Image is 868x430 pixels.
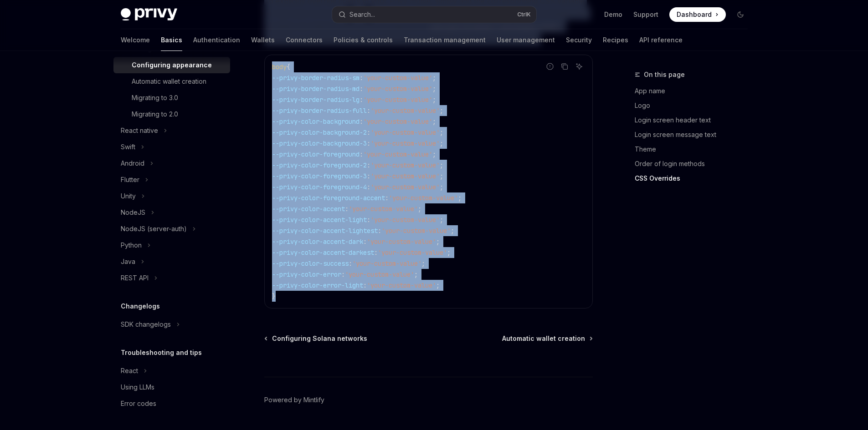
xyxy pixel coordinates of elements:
[121,301,160,312] h5: Changelogs
[121,256,135,267] div: Java
[363,281,367,289] span: :
[113,188,230,204] button: Unity
[272,270,341,278] span: --privy-color-error
[121,207,145,218] div: NodeJS
[272,106,367,115] span: --privy-border-radius-full
[132,76,206,87] div: Automatic wallet creation
[367,139,370,147] span: :
[121,398,156,409] div: Error codes
[113,106,230,122] a: Migrating to 2.0
[370,216,440,224] span: 'your-custom-value'
[367,161,370,169] span: :
[432,96,436,104] span: ;
[502,334,592,343] a: Automatic wallet creation
[573,61,585,72] button: Ask AI
[272,74,360,82] span: --privy-border-radius-sm
[374,248,378,257] span: :
[644,69,685,80] span: On this page
[370,139,440,147] span: 'your-custom-value'
[432,150,436,158] span: ;
[113,363,230,379] button: React
[113,270,230,286] button: REST API
[113,204,230,221] button: NodeJS
[272,194,385,202] span: --privy-color-foreground-accent
[121,240,142,251] div: Python
[436,238,440,246] span: ;
[113,237,230,253] button: Python
[432,85,436,93] span: ;
[121,382,154,393] div: Using LLMs
[272,128,367,137] span: --privy-color-background-2
[121,191,136,202] div: Unity
[352,259,421,268] span: 'your-custom-value'
[635,98,755,113] a: Logo
[633,10,658,19] a: Support
[272,117,360,126] span: --privy-color-background
[367,128,370,137] span: :
[404,29,486,51] a: Transaction management
[265,334,367,343] a: Configuring Solana networks
[113,139,230,155] button: Swift
[121,347,202,358] h5: Troubleshooting and tips
[418,205,421,213] span: ;
[113,379,230,395] a: Using LLMs
[113,253,230,270] button: Java
[121,365,138,376] div: React
[370,172,440,180] span: 'your-custom-value'
[272,205,345,213] span: --privy-color-accent
[447,248,451,257] span: ;
[367,216,370,224] span: :
[121,142,135,152] div: Swift
[360,74,363,82] span: :
[635,157,755,171] a: Order of login methods
[440,183,443,191] span: ;
[502,334,585,343] span: Automatic wallet creation
[440,161,443,169] span: ;
[121,273,149,283] div: REST API
[389,194,458,202] span: 'your-custom-value'
[349,205,418,213] span: 'your-custom-value'
[370,128,440,137] span: 'your-custom-value'
[363,117,432,126] span: 'your-custom-value'
[436,281,440,289] span: ;
[635,113,755,127] a: Login screen header text
[440,139,443,147] span: ;
[370,106,440,115] span: 'your-custom-value'
[559,61,570,72] button: Copy the contents from the code block
[432,117,436,126] span: ;
[272,172,367,180] span: --privy-color-foreground-3
[440,172,443,180] span: ;
[272,183,367,191] span: --privy-color-foreground-4
[341,270,345,278] span: :
[363,74,432,82] span: 'your-custom-value'
[497,29,555,51] a: User management
[272,139,367,147] span: --privy-color-background-3
[113,90,230,106] a: Migrating to 3.0
[251,29,275,51] a: Wallets
[132,109,178,120] div: Migrating to 2.0
[603,29,628,51] a: Recipes
[121,319,171,330] div: SDK changelogs
[677,10,712,19] span: Dashboard
[113,395,230,412] a: Error codes
[121,223,187,234] div: NodeJS (server-auth)
[272,238,363,246] span: --privy-color-accent-dark
[287,63,290,71] span: {
[349,259,352,268] span: :
[121,174,139,185] div: Flutter
[272,248,374,257] span: --privy-color-accent-darkest
[635,127,755,142] a: Login screen message text
[113,316,230,333] button: SDK changelogs
[113,122,230,139] button: React native
[272,96,360,104] span: --privy-border-radius-lg
[370,183,440,191] span: 'your-custom-value'
[385,194,389,202] span: :
[121,158,144,169] div: Android
[363,150,432,158] span: 'your-custom-value'
[367,281,436,289] span: 'your-custom-value'
[286,29,323,51] a: Connectors
[378,227,381,235] span: :
[113,172,230,188] button: Flutter
[604,10,622,19] a: Demo
[566,29,592,51] a: Security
